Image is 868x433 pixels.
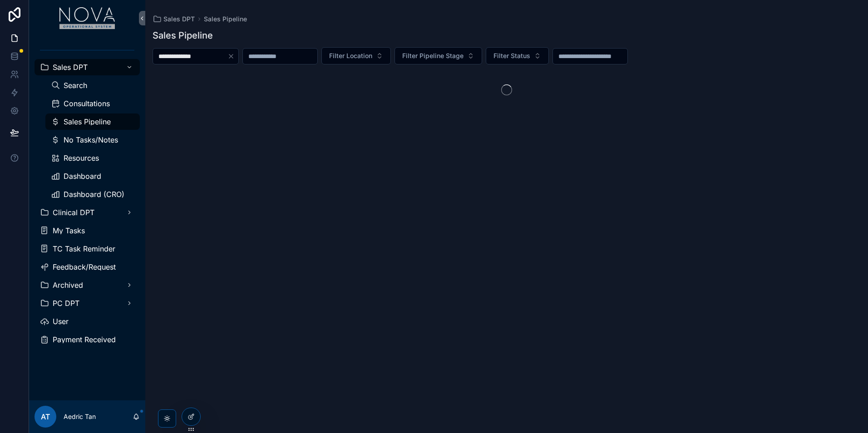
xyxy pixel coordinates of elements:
[53,300,79,307] span: PC DPT
[64,154,99,162] span: Resources
[35,241,140,257] a: TC Task Reminder
[35,259,140,275] a: Feedback/Request
[35,204,140,221] a: Clinical DPT
[45,186,140,202] a: Dashboard (CRO)
[45,168,140,184] a: Dashboard
[35,331,140,348] a: Payment Received
[53,209,94,216] span: Clinical DPT
[163,15,195,24] span: Sales DPT
[45,113,140,130] a: Sales Pipeline
[45,77,140,93] a: Search
[53,227,85,234] span: My Tasks
[45,150,140,166] a: Resources
[493,51,530,60] span: Filter Status
[53,281,83,289] span: Archived
[64,136,118,143] span: No Tasks/Notes
[35,222,140,239] a: My Tasks
[41,411,50,422] span: AT
[35,313,140,330] a: User
[64,118,111,125] span: Sales Pipeline
[53,64,88,71] span: Sales DPT
[395,47,482,64] button: Select Button
[402,51,464,60] span: Filter Pipeline Stage
[64,100,110,107] span: Consultations
[227,53,238,60] button: Clear
[59,7,115,29] img: App logo
[35,277,140,293] a: Archived
[329,51,372,60] span: Filter Location
[53,318,69,325] span: User
[64,172,101,180] span: Dashboard
[321,47,391,64] button: Select Button
[53,336,116,343] span: Payment Received
[53,263,116,271] span: Feedback/Request
[35,295,140,311] a: PC DPT
[204,15,247,24] a: Sales Pipeline
[45,95,140,112] a: Consultations
[29,36,145,359] div: scrollable content
[64,412,96,421] p: Aedric Tan
[486,47,549,64] button: Select Button
[45,132,140,148] a: No Tasks/Notes
[53,245,115,252] span: TC Task Reminder
[35,59,140,75] a: Sales DPT
[153,29,213,42] h1: Sales Pipeline
[64,82,87,89] span: Search
[153,15,195,24] a: Sales DPT
[64,191,124,198] span: Dashboard (CRO)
